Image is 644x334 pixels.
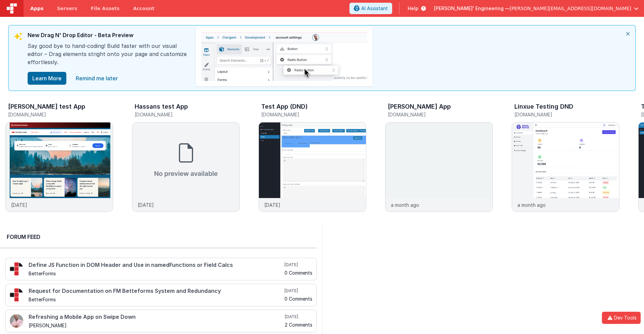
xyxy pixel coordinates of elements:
[434,5,510,12] span: [PERSON_NAME]' Engineering —
[620,26,635,42] i: close
[10,288,23,302] img: 295_2.png
[135,112,240,117] h5: [DOMAIN_NAME]
[408,5,418,12] span: Help
[261,103,308,110] h3: Test App (DND)
[285,314,312,319] h5: [DATE]
[284,270,312,275] h5: 0 Comments
[91,5,120,12] span: File Assets
[72,72,122,85] a: close
[602,312,641,324] button: Dev Tools
[264,201,280,208] p: [DATE]
[29,297,283,302] h5: BetterForms
[285,322,312,327] h5: 2 Comments
[8,103,85,110] h3: [PERSON_NAME] test App
[8,112,113,117] h5: [DOMAIN_NAME]
[5,310,317,332] a: Refreshing a Mobile App on Swipe Down [PERSON_NAME] [DATE] 2 Comments
[284,262,312,268] h5: [DATE]
[29,314,283,320] h4: Refreshing a Mobile App on Swipe Down
[135,103,188,110] h3: Hassans test App
[284,288,312,294] h5: [DATE]
[29,262,283,268] h4: Define JS Function in DOM Header and Use in namedFunctions or Field Calcs
[7,233,310,241] h2: Forum Feed
[261,112,366,117] h5: [DOMAIN_NAME]
[391,201,419,208] p: a month ago
[30,5,43,12] span: Apps
[517,201,546,208] p: a month ago
[388,112,493,117] h5: [DOMAIN_NAME]
[29,288,283,294] h4: Request for Documentation on FM Betteforms System and Redundancy
[57,5,77,12] span: Servers
[28,31,189,42] div: New Drag N' Drop Editor - Beta Preview
[349,3,392,14] button: AI Assistant
[5,258,317,280] a: Define JS Function in DOM Header and Use in namedFunctions or Field Calcs BetterForms [DATE] 0 Co...
[28,42,189,72] div: Say good bye to hand-coding! Build faster with our visual editor – Drag elements stright onto you...
[138,201,154,208] p: [DATE]
[28,72,66,85] button: Learn More
[5,284,317,306] a: Request for Documentation on FM Betteforms System and Redundancy BetterForms [DATE] 0 Comments
[388,103,451,110] h3: [PERSON_NAME] App
[10,262,23,276] img: 295_2.png
[29,271,283,276] h5: BetterForms
[510,5,631,12] span: [PERSON_NAME][EMAIL_ADDRESS][DOMAIN_NAME]
[29,323,283,328] h5: [PERSON_NAME]
[514,112,619,117] h5: [DOMAIN_NAME]
[514,103,573,110] h3: Linxue Testing DND
[361,5,388,12] span: AI Assistant
[434,5,639,12] button: [PERSON_NAME]' Engineering — [PERSON_NAME][EMAIL_ADDRESS][DOMAIN_NAME]
[10,314,23,328] img: 411_2.png
[284,296,312,301] h5: 0 Comments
